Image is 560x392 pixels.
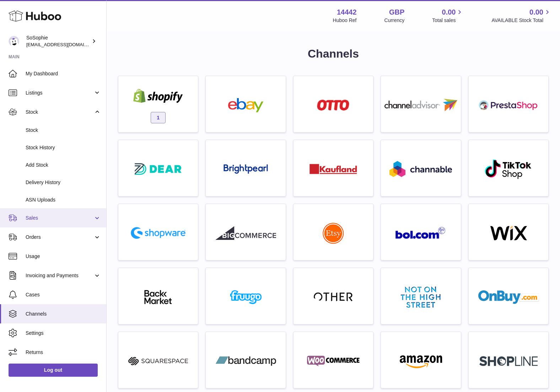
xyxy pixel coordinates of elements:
[26,311,101,317] span: Channels
[384,99,457,111] img: roseta-channel-advisor
[128,89,188,103] img: shopify
[151,112,166,123] span: 1
[122,144,194,193] a: roseta-dear
[323,222,344,244] img: roseta-etsy
[26,330,101,337] span: Settings
[216,354,276,368] img: bandcamp
[479,356,538,366] img: roseta-shopline
[389,7,404,17] strong: GBP
[118,46,549,61] h1: Channels
[26,70,101,77] span: My Dashboard
[122,335,194,385] a: squarespace
[303,354,364,368] img: woocommerce
[384,208,457,257] a: roseta-bol
[26,162,101,168] span: Add Stock
[478,290,539,304] img: onbuy
[9,364,98,376] a: Log out
[472,80,545,129] a: roseta-prestashop
[491,17,551,24] span: AVAILABLE Stock Total
[472,335,545,385] a: roseta-shopline
[26,197,101,203] span: ASN Uploads
[209,144,282,193] a: roseta-brightpearl
[384,272,457,321] a: notonthehighstreet
[128,354,188,368] img: squarespace
[26,34,90,48] div: SoSophie
[309,164,357,174] img: roseta-kaufland
[297,208,370,257] a: roseta-etsy
[432,7,464,24] a: 0.00 Total sales
[529,7,543,17] span: 0.00
[297,272,370,321] a: other
[478,226,539,240] img: wix
[26,109,93,116] span: Stock
[26,179,101,186] span: Delivery History
[26,90,93,96] span: Listings
[314,292,353,302] img: other
[26,215,93,221] span: Sales
[472,208,545,257] a: wix
[337,7,357,17] strong: 14442
[432,17,464,24] span: Total sales
[209,80,282,129] a: ebay
[128,224,188,242] img: roseta-shopware
[389,161,452,177] img: roseta-channable
[209,208,282,257] a: roseta-bigcommerce
[333,17,357,24] div: Huboo Ref
[401,286,441,308] img: notonthehighstreet
[209,272,282,321] a: fruugo
[472,272,545,321] a: onbuy
[384,144,457,193] a: roseta-channable
[384,335,457,385] a: amazon
[395,227,446,239] img: roseta-bol
[297,144,370,193] a: roseta-kaufland
[216,98,276,112] img: ebay
[26,253,101,260] span: Usage
[209,335,282,385] a: bandcamp
[26,234,93,241] span: Orders
[484,159,532,179] img: roseta-tiktokshop
[442,7,456,17] span: 0.00
[26,144,101,151] span: Stock History
[9,36,19,47] img: info@thebigclick.co.uk
[491,7,551,24] a: 0.00 AVAILABLE Stock Total
[384,80,457,129] a: roseta-channel-advisor
[122,80,194,129] a: shopify 1
[26,272,93,279] span: Invoicing and Payments
[122,272,194,321] a: backmarket
[216,290,276,304] img: fruugo
[297,80,370,129] a: roseta-otto
[122,208,194,257] a: roseta-shopware
[26,42,104,47] span: [EMAIL_ADDRESS][DOMAIN_NAME]
[384,17,405,24] div: Currency
[391,354,451,368] img: amazon
[317,100,349,111] img: roseta-otto
[26,127,101,134] span: Stock
[224,164,268,174] img: roseta-brightpearl
[26,349,101,356] span: Returns
[128,290,188,304] img: backmarket
[26,291,101,298] span: Cases
[472,144,545,193] a: roseta-tiktokshop
[216,226,276,240] img: roseta-bigcommerce
[297,335,370,385] a: woocommerce
[133,161,184,177] img: roseta-dear
[478,98,539,112] img: roseta-prestashop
